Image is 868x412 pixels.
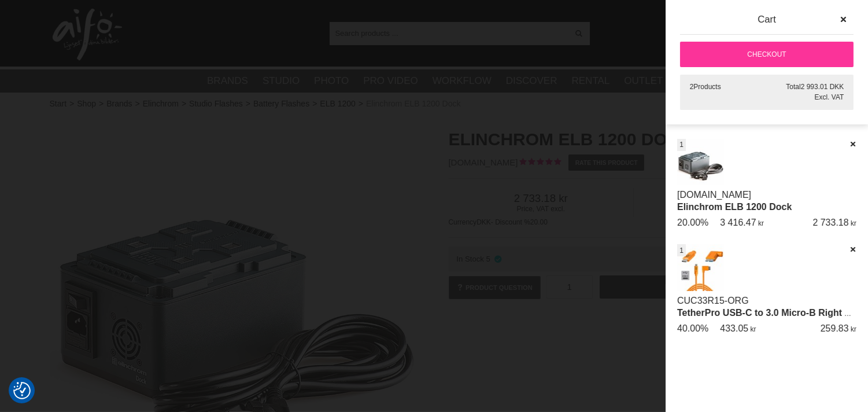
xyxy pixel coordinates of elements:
span: 2 733.18 [812,218,848,227]
img: Revisit consent button [13,382,31,399]
span: 1 [679,245,684,256]
img: TetherPro USB-C to 3.0 Micro-B Right Angle 4.6m Orange [677,244,724,291]
span: Total [786,83,800,91]
span: 40.00% [677,323,708,333]
span: 3 416.47 [720,218,756,227]
a: [DOMAIN_NAME] [677,190,751,200]
img: Elinchrom ELB 1200 Dock [677,139,724,186]
span: Cart [758,14,776,25]
a: Elinchrom ELB 1200 Dock [677,202,792,212]
span: 1 [679,139,684,150]
span: 2 993.01 DKK [801,83,844,91]
span: 2 [690,83,694,91]
span: 433.05 [720,323,748,333]
span: 20.00% [677,218,708,227]
span: Products [693,83,721,91]
span: Excl. VAT [814,93,844,101]
a: CUC33R15-ORG [677,296,749,306]
a: Checkout [680,42,854,67]
button: Consent Preferences [13,380,31,401]
span: 259.83 [821,323,849,333]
